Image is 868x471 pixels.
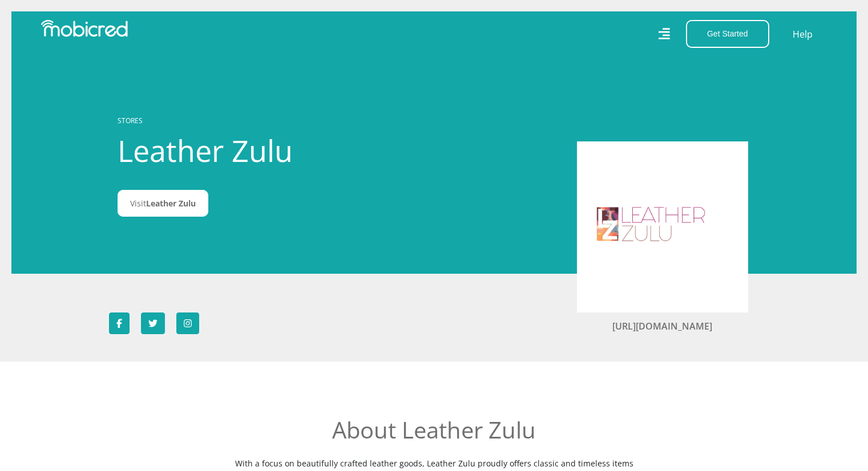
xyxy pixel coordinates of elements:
[792,27,813,42] a: Help
[612,320,712,332] a: [URL][DOMAIN_NAME]
[594,170,708,284] img: Leather Zulu
[176,312,199,334] a: Follow Leather Zulu on Instagram
[118,133,372,168] h1: Leather Zulu
[118,190,208,217] a: VisitLeather Zulu
[686,20,769,48] button: Get Started
[118,116,143,125] a: STORES
[146,198,196,209] span: Leather Zulu
[226,416,643,444] h2: About Leather Zulu
[141,312,165,334] a: Follow Leather Zulu on Twitter
[109,312,130,334] a: Follow Leather Zulu on Facebook
[41,20,128,37] img: Mobicred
